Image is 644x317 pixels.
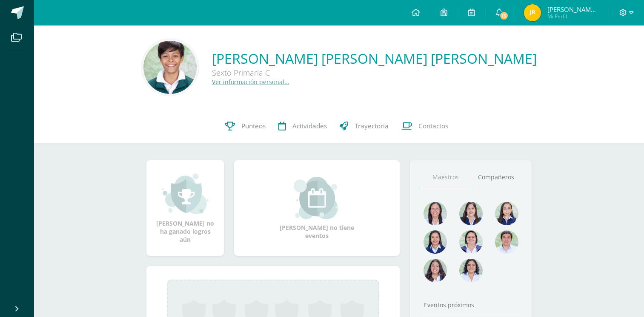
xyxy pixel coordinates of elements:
[424,230,447,254] img: 6ddd1834028c492d783a9ed76c16c693.png
[162,173,209,215] img: achievement_small.png
[212,78,289,86] a: Ver información personal...
[471,167,521,188] a: Compañeros
[459,230,483,254] img: 674848b92a8dd628d3cff977652c0a9e.png
[143,41,197,94] img: 40c1b226e06d9aa5211a7314453e01c7.png
[292,122,327,130] span: Actividades
[241,122,266,130] span: Punteos
[459,259,483,282] img: 74e021dbc1333a55a6a6352084f0f183.png
[355,122,389,130] span: Trayectoria
[547,13,598,20] span: Mi Perfil
[212,68,467,78] div: Sexto Primaria C
[272,109,333,143] a: Actividades
[495,202,518,225] img: e0582db7cc524a9960c08d03de9ec803.png
[547,5,598,14] span: [PERSON_NAME] [PERSON_NAME]
[459,202,483,225] img: 622beff7da537a3f0b3c15e5b2b9eed9.png
[275,177,360,240] div: [PERSON_NAME] no tiene eventos
[424,259,447,282] img: 36a62958e634794b0cbff80e05315532.png
[155,173,215,243] div: [PERSON_NAME] no ha ganado logros aún
[495,230,518,254] img: f0af4734c025b990c12c69d07632b04a.png
[395,109,455,143] a: Contactos
[294,177,340,219] img: event_small.png
[333,109,395,143] a: Trayectoria
[424,202,447,225] img: 78f4197572b4db04b380d46154379998.png
[421,167,471,188] a: Maestros
[219,109,272,143] a: Punteos
[212,49,537,68] a: [PERSON_NAME] [PERSON_NAME] [PERSON_NAME]
[524,4,541,21] img: f4e219423182bcc1964eff75cb7f03e5.png
[421,301,521,309] div: Eventos próximos
[499,11,509,20] span: 13
[418,122,448,130] span: Contactos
